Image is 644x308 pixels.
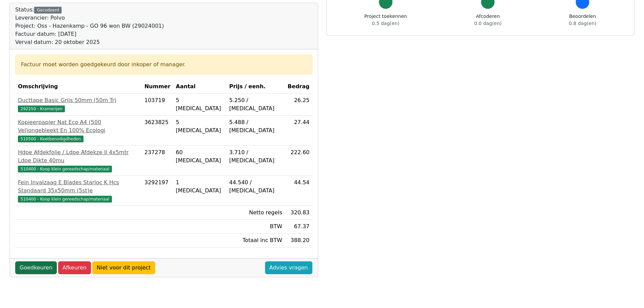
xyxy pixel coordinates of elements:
td: 26.25 [285,94,312,116]
div: Verval datum: 20 oktober 2025 [15,38,164,46]
a: Hdpe Afdekfolie / Ldpe Afdekze Il 4x5mtr Ldpe Dikte 40mu510400 - Koop klein gereedschap/materiaal [18,148,139,173]
td: 27.44 [285,116,312,146]
div: 5.250 / [MEDICAL_DATA] [229,96,282,113]
div: 60 [MEDICAL_DATA] [176,148,224,165]
div: Hdpe Afdekfolie / Ldpe Afdekze Il 4x5mtr Ldpe Dikte 40mu [18,148,139,165]
th: Bedrag [285,80,312,94]
a: Advies vragen [265,261,312,274]
div: Status: [15,6,164,46]
div: Factuur moet worden goedgekeurd door inkoper of manager. [21,61,307,69]
div: Leverancier: Polvo [15,14,164,22]
div: 1 [MEDICAL_DATA] [176,179,224,195]
div: Project toekennen [364,13,407,27]
div: 5 [MEDICAL_DATA] [176,96,224,113]
div: 3.710 / [MEDICAL_DATA] [229,148,282,165]
td: 320.83 [285,206,312,220]
td: 3623825 [142,116,173,146]
td: 44.54 [285,176,312,206]
a: Afkeuren [58,261,91,274]
div: 44.540 / [MEDICAL_DATA] [229,179,282,195]
th: Prijs / eenh. [226,80,285,94]
td: 103719 [142,94,173,116]
div: Kopieerpapier Nat Eco A4 (500 Vel)ongebleekt En 100% Ecologi [18,118,139,135]
div: Beoordelen [569,13,596,27]
span: 0.8 dag(en) [569,21,596,26]
span: 0.5 dag(en) [372,21,399,26]
td: 222.60 [285,146,312,176]
td: BTW [226,220,285,234]
div: Gecodeerd [34,7,62,14]
th: Aantal [173,80,226,94]
a: Ducttape Basic Grijs 50mm (50m Tr)292250 - Kramerijen [18,96,139,113]
td: 67.37 [285,220,312,234]
div: Factuur datum: [DATE] [15,30,164,38]
div: Afcoderen [474,13,502,27]
span: 510400 - Koop klein gereedschap/materiaal [18,196,112,203]
span: 292250 - Kramerijen [18,105,65,112]
a: Fein Invalzaag E Blades Starloc K Hcs Standaard 35x50mm (5st)e510400 - Koop klein gereedschap/mat... [18,179,139,203]
td: 3292197 [142,176,173,206]
span: 510400 - Koop klein gereedschap/materiaal [18,166,112,172]
a: Goedkeuren [15,261,57,274]
td: Netto regels [226,206,285,220]
div: Ducttape Basic Grijs 50mm (50m Tr) [18,96,139,104]
a: Niet voor dit project [92,261,155,274]
th: Omschrijving [15,80,142,94]
th: Nummer [142,80,173,94]
span: 0.0 dag(en) [474,21,502,26]
a: Kopieerpapier Nat Eco A4 (500 Vel)ongebleekt En 100% Ecologi510500 - Keetbenodigdheden [18,118,139,143]
td: 237278 [142,146,173,176]
span: 510500 - Keetbenodigdheden [18,136,84,142]
div: 5.488 / [MEDICAL_DATA] [229,118,282,135]
div: 5 [MEDICAL_DATA] [176,118,224,135]
td: Totaal inc BTW [226,234,285,247]
div: Fein Invalzaag E Blades Starloc K Hcs Standaard 35x50mm (5st)e [18,179,139,195]
td: 388.20 [285,234,312,247]
div: Project: Oss - Hazenkamp - GO 96 won BW (29024001) [15,22,164,30]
